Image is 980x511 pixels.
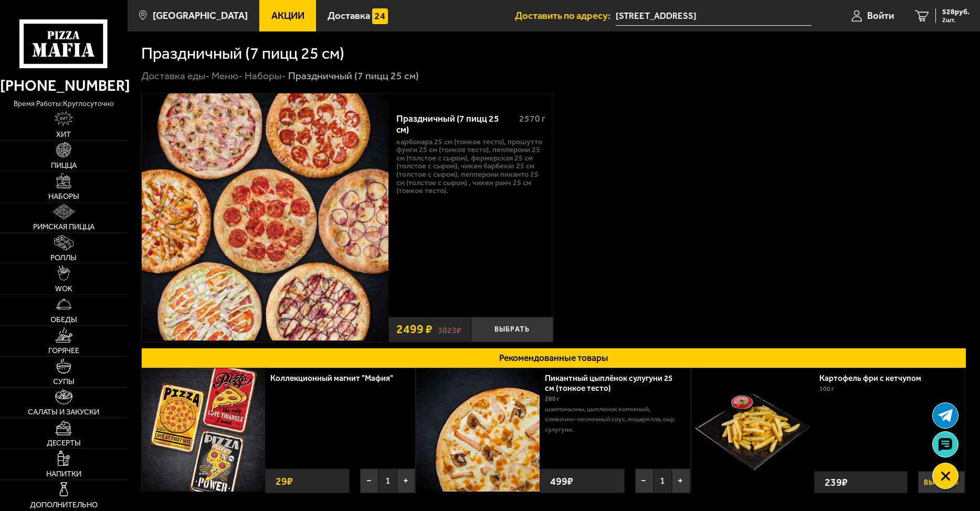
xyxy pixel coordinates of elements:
strong: 239 ₽ [822,472,850,493]
a: Наборы- [245,70,286,82]
span: [GEOGRAPHIC_DATA] [153,11,248,21]
button: − [635,469,654,493]
span: 1 [654,469,672,493]
span: Акции [271,11,304,21]
button: Выбрать [471,317,553,342]
span: Супы [53,378,75,386]
input: Ваш адрес доставки [616,6,812,26]
span: Обеды [50,316,77,324]
s: 3823 ₽ [438,324,461,335]
button: + [672,469,690,493]
span: 528 руб. [942,8,970,16]
span: 2499 ₽ [396,323,433,335]
span: WOK [55,285,72,293]
img: Праздничный (7 пицц 25 см) [142,93,388,340]
span: Горячее [48,347,79,355]
h1: Праздничный (7 пицц 25 см) [141,45,344,61]
a: Доставка еды- [141,70,210,82]
div: Праздничный (7 пицц 25 см) [396,113,511,135]
span: 1 [378,469,397,493]
span: 100 г [819,385,834,392]
p: шампиньоны, цыпленок копченый, сливочно-чесночный соус, моцарелла, сыр сулугуни. [545,404,682,434]
div: Праздничный (7 пицц 25 см) [288,69,419,82]
span: Напитки [46,470,81,478]
span: Салаты и закуски [28,408,99,416]
a: Коллекционный магнит "Мафия" [270,373,403,383]
p: Карбонара 25 см (тонкое тесто), Прошутто Фунги 25 см (тонкое тесто), Пепперони 25 см (толстое с с... [396,138,545,195]
button: Рекомендованные товары [141,348,966,369]
span: Наборы [48,193,79,200]
span: 280 г [545,395,560,402]
span: Доставить по адресу: [515,11,616,21]
span: Римская пицца [33,223,94,231]
span: 2 шт. [942,17,970,23]
span: Роллы [50,254,77,262]
a: Меню- [212,70,243,82]
span: Доставка [328,11,370,21]
span: Россия, Санкт-Петербург, Богатырский проспект, 4 [616,6,812,26]
span: Десерты [47,439,81,447]
button: Выбрать [918,471,965,493]
a: Праздничный (7 пицц 25 см) [142,93,388,342]
strong: 499 ₽ [547,471,576,492]
img: 15daf4d41897b9f0e9f617042186c801.svg [372,8,387,24]
a: Пикантный цыплёнок сулугуни 25 см (тонкое тесто) [545,373,672,393]
a: Картофель фри с кетчупом [819,373,931,383]
button: − [360,469,378,493]
span: Дополнительно [30,501,98,509]
strong: 29 ₽ [273,471,296,492]
span: Войти [867,11,894,21]
button: + [397,469,415,493]
span: Хит [56,131,71,139]
span: 2570 г [519,113,545,124]
span: Пицца [51,162,77,169]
